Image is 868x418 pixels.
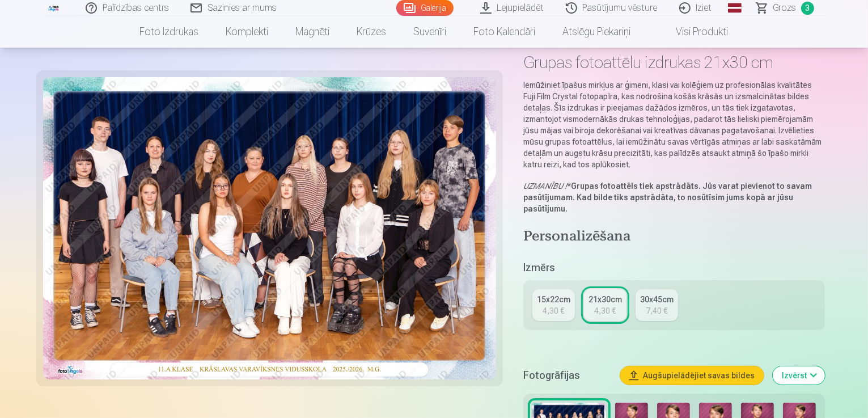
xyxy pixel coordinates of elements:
button: Izvērst [773,366,825,385]
a: 21x30cm4,30 € [584,289,626,321]
a: Visi produkti [645,16,742,48]
span: Grozs [773,1,797,15]
div: 15x22cm [537,294,570,305]
a: Foto izdrukas [126,16,213,48]
em: UZMANĪBU ! [523,181,567,191]
a: Foto kalendāri [460,16,549,48]
div: 21x30cm [588,294,622,305]
div: 4,30 € [594,305,616,316]
img: /fa1 [48,5,60,11]
div: 30x45cm [640,294,674,305]
strong: Grupas fotoattēls tiek apstrādāts. Jūs varat pievienot to savam pasūtījumam. Kad bilde tiks apstr... [523,181,812,213]
a: Krūzes [344,16,400,48]
h1: Grupas fotoattēlu izdrukas 21x30 cm [523,52,825,73]
div: 7,40 € [646,305,667,316]
a: 30x45cm7,40 € [636,289,678,321]
div: 4,30 € [543,305,564,316]
button: Augšupielādējiet savas bildes [620,366,764,385]
a: Atslēgu piekariņi [549,16,645,48]
a: 15x22cm4,30 € [532,289,575,321]
p: Iemūžiniet īpašus mirkļus ar ģimeni, klasi vai kolēģiem uz profesionālas kvalitātes Fuji Film Cry... [523,79,825,170]
h5: Izmērs [523,260,825,276]
span: 3 [801,2,814,15]
h4: Personalizēšana [523,228,825,246]
a: Magnēti [282,16,344,48]
h5: Fotogrāfijas [523,368,612,383]
a: Suvenīri [400,16,460,48]
a: Komplekti [213,16,282,48]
